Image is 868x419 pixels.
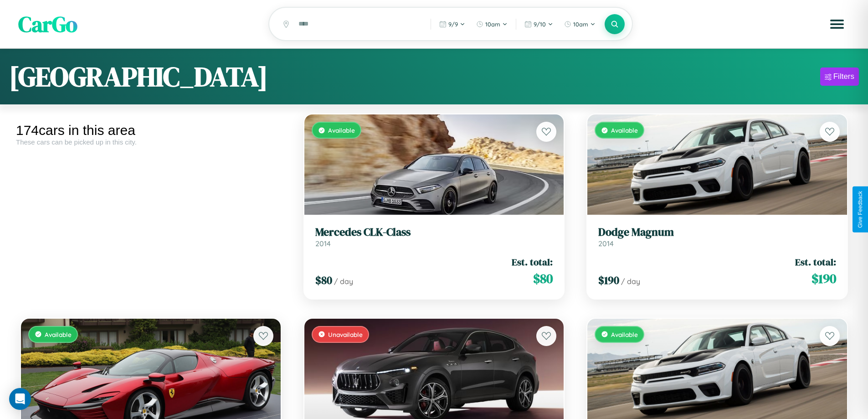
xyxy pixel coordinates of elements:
[16,123,286,138] div: 174 cars in this area
[328,331,363,338] span: Unavailable
[315,273,332,288] span: $ 80
[534,21,546,28] span: 9 / 10
[315,239,331,248] span: 2014
[472,17,512,31] button: 10am
[611,126,638,134] span: Available
[315,226,553,239] h3: Mercedes CLK-Class
[45,331,72,338] span: Available
[820,67,859,86] button: Filters
[857,191,863,228] div: Give Feedback
[598,226,836,248] a: Dodge Magnum2014
[435,17,470,31] button: 9/9
[328,126,355,134] span: Available
[16,138,286,146] div: These cars can be picked up in this city.
[598,226,836,239] h3: Dodge Magnum
[621,277,640,286] span: / day
[833,72,854,81] div: Filters
[485,21,500,28] span: 10am
[611,331,638,338] span: Available
[9,58,268,95] h1: [GEOGRAPHIC_DATA]
[512,255,553,269] span: Est. total:
[18,9,77,39] span: CarGo
[315,226,553,248] a: Mercedes CLK-Class2014
[598,273,619,288] span: $ 190
[533,269,553,288] span: $ 80
[573,21,588,28] span: 10am
[520,17,558,31] button: 9/10
[795,255,836,269] span: Est. total:
[560,17,600,31] button: 10am
[824,11,850,37] button: Open menu
[9,388,31,410] div: Open Intercom Messenger
[598,239,614,248] span: 2014
[448,21,458,28] span: 9 / 9
[334,277,353,286] span: / day
[812,269,836,288] span: $ 190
